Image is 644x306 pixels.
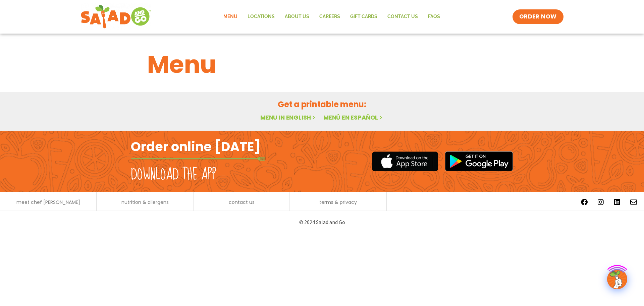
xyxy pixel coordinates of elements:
h2: Get a printable menu: [147,98,497,110]
a: Locations [243,9,280,25]
a: GIFT CARDS [345,9,382,25]
img: appstore [372,150,438,172]
nav: Menu [218,9,445,25]
a: FAQs [423,9,445,25]
img: fork [131,157,265,161]
a: ORDER NOW [513,9,563,24]
h1: Menu [147,46,497,83]
a: Contact Us [382,9,423,25]
h2: Order online [DATE] [131,138,261,155]
img: new-SAG-logo-768×292 [80,3,151,30]
h2: Download the app [131,165,216,184]
a: Menú en español [323,113,384,122]
a: Menu in English [260,113,317,122]
a: About Us [280,9,314,25]
img: google_play [445,151,513,171]
a: contact us [229,200,255,205]
a: meet chef [PERSON_NAME] [16,200,80,205]
a: Menu [218,9,243,25]
a: nutrition & allergens [121,200,169,205]
a: terms & privacy [319,200,357,205]
p: © 2024 Salad and Go [134,218,510,227]
a: Careers [314,9,345,25]
span: ORDER NOW [519,13,557,21]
